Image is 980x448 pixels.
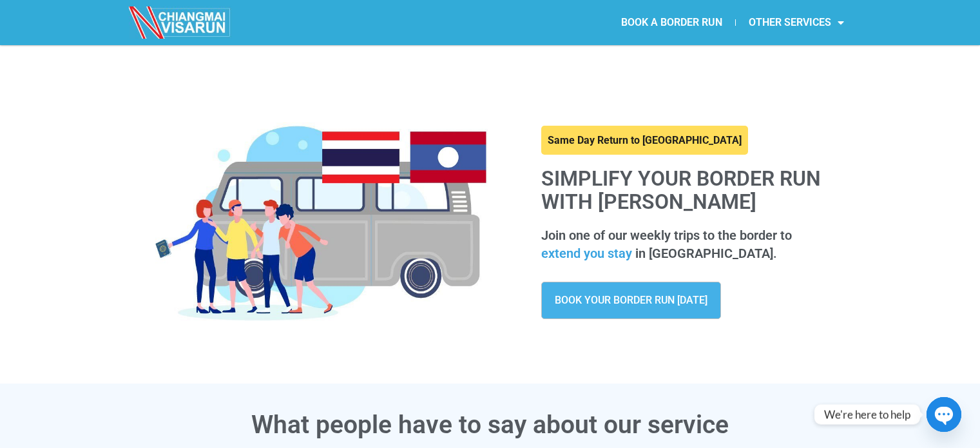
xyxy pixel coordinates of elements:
span: extend you stay [541,244,632,262]
span: Join one of our weekly trips to the border to [541,228,792,243]
nav: Menu [490,8,857,37]
span: BOOK YOUR BORDER RUN [DATE] [555,295,707,306]
h3: What people have to say about our service [130,413,851,438]
span: in [GEOGRAPHIC_DATA]. [635,246,777,261]
h1: Simplify your border run with [PERSON_NAME] [541,168,838,213]
a: OTHER SERVICES [736,8,857,37]
a: BOOK YOUR BORDER RUN [DATE] [541,282,721,319]
a: BOOK A BORDER RUN [608,8,735,37]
